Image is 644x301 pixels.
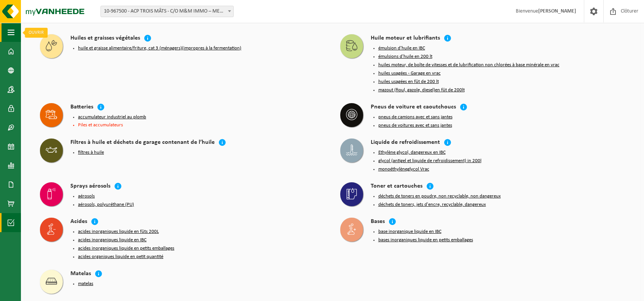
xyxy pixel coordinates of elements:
h4: Acides [70,218,87,226]
button: filtres à huile [78,150,104,156]
h4: Liquide de refroidissement [371,139,440,147]
h4: Bases [371,218,385,226]
strong: [PERSON_NAME] [538,8,576,14]
button: monoéthylèneglycol Vrac [378,166,429,172]
h4: Filtres à huile et déchets de garage contenant de l’huile [70,139,215,147]
h4: Huile moteur et lubrifiants [371,34,440,43]
button: acides inorganiques liquide en petits emballages [78,245,174,252]
button: huiles moteur, de boîte de vitesses et de lubrification non chlorées à base minérale en vrac [378,62,560,68]
button: émulsions d'huile en 200 lt [378,54,432,60]
button: émulsion d'huile en IBC [378,45,425,51]
button: glycol (antigel et liquide de refroidissement) in 200l [378,158,481,164]
h4: Pneus de voiture et caoutchoucs [371,103,456,112]
button: mazout (fioul, gazole, diesel)en fût de 200lt [378,87,465,93]
button: pneus de camions avec et sans jantes [378,114,453,120]
button: pneus de voitures avec et sans jantes [378,123,452,129]
h4: Sprays aérosols [70,182,110,191]
h4: Huiles et graisses végétales [70,34,140,43]
button: Ethylène glycol, dangereux en IBC [378,150,446,156]
h4: Matelas [70,270,91,279]
button: base inorganique liquide en IBC [378,229,442,235]
button: acides inorganiques liquide en fûts 200L [78,229,159,235]
span: 10-967500 - ACP TROIS MÂTS - C/O M&M IMMO – MEZOUGHI MEHDI - FRAMERIES [100,6,234,17]
li: Piles et accumulateurs [78,123,325,127]
button: aérosols [78,193,95,199]
button: huiles usagées en fût de 200 lt [378,79,439,85]
button: déchets de toners en poudre, non recyclable, non dangereux [378,193,501,199]
button: bases inorganiques liquide en petits emballages [378,237,473,243]
button: matelas [78,281,93,287]
h4: Batteries [70,103,93,112]
button: acides organiques liquide en petit quantité [78,254,163,260]
button: huiles usagées - Garage en vrac [378,70,441,76]
button: acides inorganiques liquide en IBC [78,237,147,243]
button: accumulateur industriel au plomb [78,114,146,120]
button: huile et graisse alimentaire/friture, cat 3 (ménagers)(impropres à la fermentation) [78,45,241,51]
h4: Toner et cartouches [371,182,422,191]
span: 10-967500 - ACP TROIS MÂTS - C/O M&M IMMO – MEZOUGHI MEHDI - FRAMERIES [101,6,233,17]
button: aérosols, polyuréthane (PU) [78,202,134,208]
button: déchets de toners, jets d'encre, recyclable, dangereux [378,202,486,208]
